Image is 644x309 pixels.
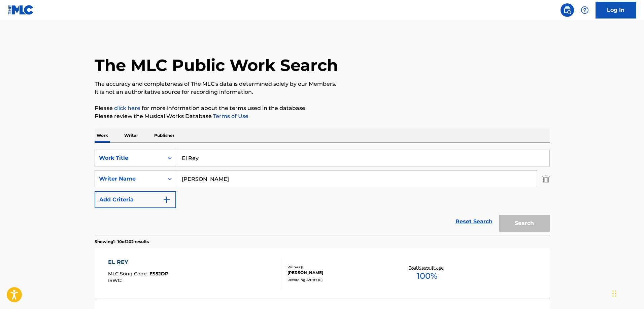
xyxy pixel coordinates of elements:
[578,3,591,17] div: Help
[95,248,550,299] a: EL REYMLC Song Code:ES5JDPISWC:Writers (1)[PERSON_NAME]Recording Artists (0)Total Known Shares:100%
[287,277,389,282] div: Recording Artists ( 0 )
[612,283,616,304] div: Drag
[610,277,644,309] iframe: Chat Widget
[95,191,176,208] button: Add Criteria
[95,55,338,75] h1: The MLC Public Work Search
[99,175,160,183] div: Writer Name
[108,258,168,266] div: EL REY
[95,112,550,120] p: Please review the Musical Works Database
[212,113,248,119] a: Terms of Use
[95,88,550,96] p: It is not an authoritative source for recording information.
[581,6,589,14] img: help
[108,277,124,283] span: ISWC :
[409,265,445,270] p: Total Known Shares:
[149,271,168,277] span: ES5JDP
[95,239,149,245] p: Showing 1 - 10 of 202 results
[122,128,140,143] p: Writer
[95,104,550,112] p: Please for more information about the terms used in the database.
[95,128,110,143] p: Work
[114,105,140,111] a: click here
[95,80,550,88] p: The accuracy and completeness of The MLC's data is determined solely by our Members.
[163,196,171,204] img: 9d2ae6d4665cec9f34b9.svg
[287,270,389,276] div: [PERSON_NAME]
[596,2,636,18] a: Log In
[417,270,437,282] span: 100 %
[287,265,389,270] div: Writers ( 1 )
[95,150,550,235] form: Search Form
[152,128,176,143] p: Publisher
[99,154,160,162] div: Work Title
[561,3,574,17] a: Public Search
[8,5,34,15] img: MLC Logo
[452,214,496,229] a: Reset Search
[563,6,571,14] img: search
[542,170,550,187] img: Delete Criterion
[108,271,149,277] span: MLC Song Code :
